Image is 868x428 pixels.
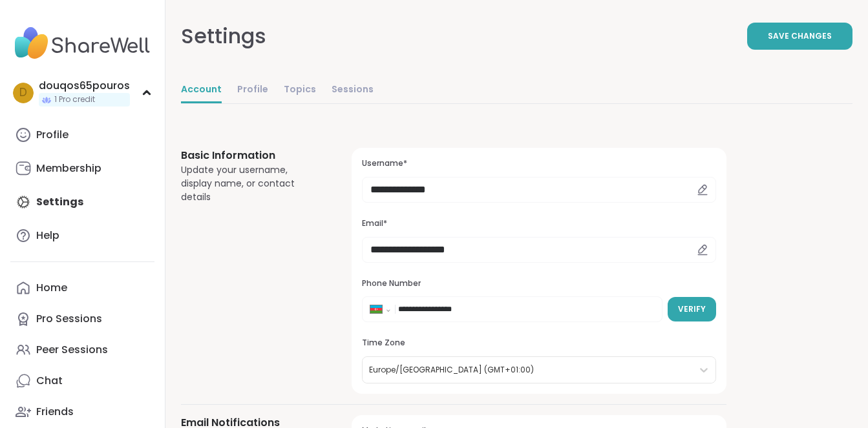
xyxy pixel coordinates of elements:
h3: Phone Number [362,278,716,289]
h3: Basic Information [181,148,321,163]
span: Save Changes [768,30,832,42]
span: d [19,85,27,101]
div: Membership [36,161,101,176]
div: Friends [36,405,74,419]
a: Topics [284,77,316,103]
span: Verify [678,303,706,315]
button: Save Changes [747,23,852,50]
a: Account [181,77,222,103]
a: Help [10,220,154,251]
h3: Username* [362,158,716,169]
img: ShareWell Nav Logo [10,21,154,66]
div: Update your username, display name, or contact details [181,163,321,204]
div: Home [36,281,67,295]
a: Profile [237,77,268,103]
a: Chat [10,365,154,396]
a: Peer Sessions [10,334,154,365]
a: Sessions [332,77,374,103]
div: douqos65pouros [39,79,130,93]
h3: Time Zone [362,338,716,349]
button: Verify [668,297,716,321]
div: Chat [36,374,63,388]
a: Home [10,272,154,303]
h3: Email* [362,218,716,229]
a: Friends [10,396,154,427]
div: Peer Sessions [36,343,108,357]
span: 1 Pro credit [54,94,95,105]
div: Settings [181,21,266,52]
a: Pro Sessions [10,303,154,334]
div: Pro Sessions [36,312,102,326]
div: Profile [36,128,69,142]
a: Profile [10,119,154,150]
a: Membership [10,153,154,184]
div: Help [36,229,59,243]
